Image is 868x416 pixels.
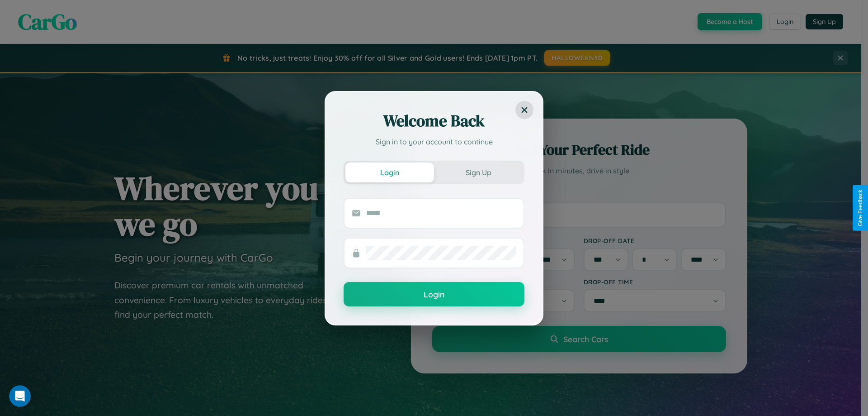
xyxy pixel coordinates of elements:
[344,110,524,132] h2: Welcome Back
[434,163,523,182] button: Sign Up
[857,190,863,226] div: Give Feedback
[345,163,434,182] button: Login
[344,136,524,147] p: Sign in to your account to continue
[344,282,524,306] button: Login
[9,385,31,407] iframe: Intercom live chat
